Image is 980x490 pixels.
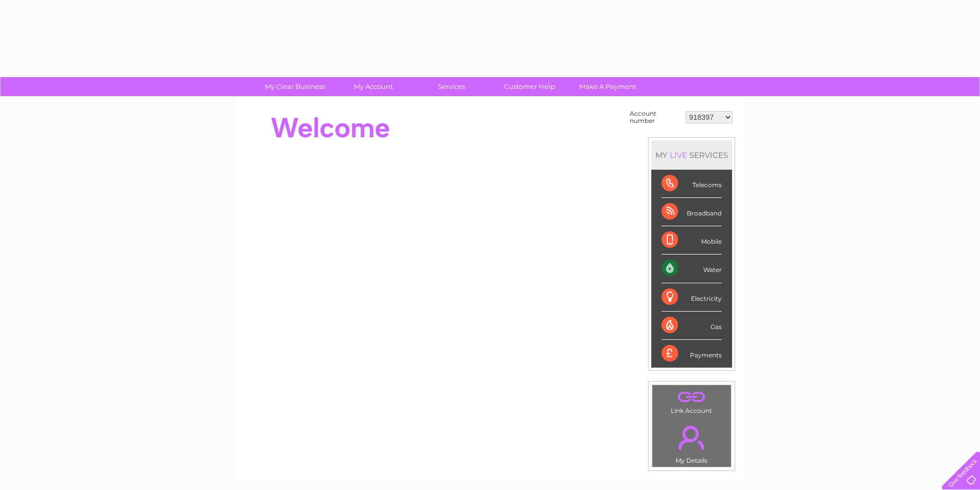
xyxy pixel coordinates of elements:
div: Broadband [662,198,722,226]
td: My Details [652,417,732,467]
div: Payments [662,340,722,368]
div: Mobile [662,226,722,255]
td: Link Account [652,385,732,417]
div: Telecoms [662,170,722,198]
a: . [655,388,728,406]
div: Electricity [662,283,722,312]
div: Water [662,255,722,283]
td: Account number [627,107,683,127]
div: Gas [662,312,722,340]
a: Services [409,77,494,96]
a: Make A Payment [565,77,650,96]
div: LIVE [668,150,689,160]
a: My Clear Business [253,77,337,96]
a: . [655,420,728,456]
div: MY SERVICES [651,140,732,170]
a: Customer Help [487,77,572,96]
a: My Account [331,77,416,96]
